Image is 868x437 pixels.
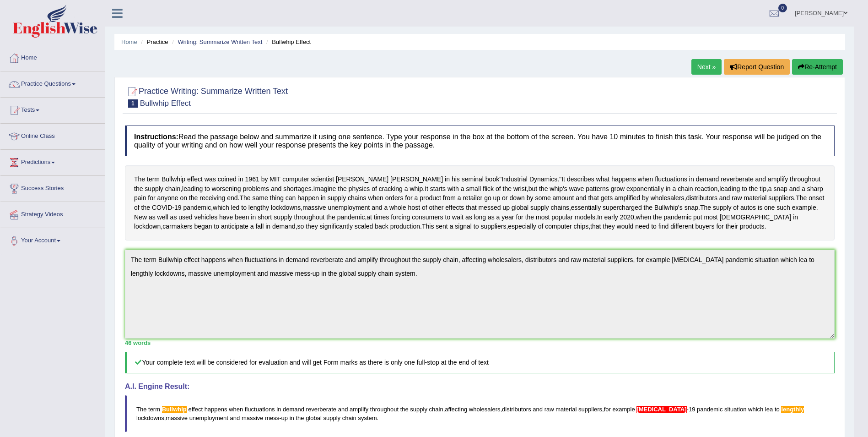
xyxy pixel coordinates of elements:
[271,203,301,213] span: Click to see word definition
[792,203,816,213] span: Click to see word definition
[188,406,203,413] span: effect
[726,222,738,231] span: Click to see word definition
[697,406,722,413] span: pandemic
[125,165,835,240] div: " ." , . . , , , . , . - , , , . . , . , , , . , , .
[760,184,766,194] span: Click to see word definition
[604,406,611,413] span: for
[685,203,698,213] span: Click to see word definition
[551,213,573,222] span: Click to see word definition
[445,203,464,213] span: Click to see word definition
[447,184,459,194] span: Click to see word definition
[689,406,695,413] span: 19
[781,406,804,413] span: Possible spelling mistake found. (did you mean: lengthy)
[136,406,146,413] span: The
[255,222,264,231] span: Click to see word definition
[283,406,304,413] span: demand
[744,193,767,203] span: Click to see word definition
[466,203,476,213] span: Click to see word definition
[719,193,730,203] span: Click to see word definition
[152,203,172,213] span: Click to see word definition
[508,222,536,231] span: Click to see word definition
[174,203,182,213] span: Click to see word definition
[326,213,335,222] span: Click to see word definition
[740,222,765,231] span: Click to see word definition
[496,213,500,222] span: Click to see word definition
[282,175,309,184] span: Click to see word definition
[484,193,491,203] span: Click to see word definition
[474,222,479,231] span: Click to see word definition
[199,193,225,203] span: Click to see word definition
[578,406,602,413] span: suppliers
[796,193,807,203] span: Click to see word definition
[348,193,366,203] span: Click to see word definition
[313,184,336,194] span: Click to see word definition
[596,175,610,184] span: Click to see word definition
[229,406,243,413] span: when
[790,175,820,184] span: Click to see word definition
[466,184,481,194] span: Click to see word definition
[620,213,634,222] span: Click to see word definition
[276,406,281,413] span: in
[410,406,427,413] span: supply
[136,415,164,421] span: lockdowns
[555,406,577,413] span: material
[496,184,501,194] span: Click to see word definition
[474,213,486,222] span: Click to see word definition
[0,228,105,251] a: Your Account
[536,213,550,222] span: Click to see word definition
[601,193,613,203] span: Click to see word definition
[368,193,383,203] span: Click to see word definition
[561,175,565,184] span: Click to see word definition
[404,184,408,194] span: Click to see word definition
[758,203,762,213] span: Click to see word definition
[748,406,763,413] span: which
[231,203,240,213] span: Click to see word definition
[189,193,198,203] span: Click to see word definition
[642,193,649,203] span: Click to see word definition
[501,213,514,222] span: Click to see word definition
[235,213,249,222] span: Click to see word definition
[422,222,434,231] span: Click to see word definition
[134,175,145,184] span: Click to see word definition
[483,184,494,194] span: Click to see word definition
[503,184,512,194] span: Click to see word definition
[611,175,636,184] span: Click to see word definition
[755,175,766,184] span: Click to see word definition
[245,175,259,184] span: Click to see word definition
[194,213,218,222] span: Click to see word definition
[571,203,601,213] span: Click to see word definition
[550,203,569,213] span: Click to see word definition
[704,213,717,222] span: Click to see word definition
[272,222,296,231] span: Click to see word definition
[250,222,254,231] span: Click to see word definition
[774,184,787,194] span: Click to see word definition
[338,406,348,413] span: and
[733,203,739,213] span: Click to see word definition
[370,406,399,413] span: throughout
[793,213,798,222] span: Click to see word definition
[721,175,754,184] span: Click to see word definition
[553,193,574,203] span: Click to see word definition
[732,193,742,203] span: Click to see word definition
[742,184,747,194] span: Click to see word definition
[501,175,528,184] span: Click to see word definition
[586,184,609,194] span: Click to see word definition
[286,193,296,203] span: Click to see word definition
[389,203,406,213] span: Click to see word definition
[178,38,262,45] a: Writing: Summarize Written Text
[302,203,326,213] span: Click to see word definition
[575,213,595,222] span: Click to see word definition
[567,175,594,184] span: Click to see word definition
[535,193,550,203] span: Click to see word definition
[271,184,281,194] span: Click to see word definition
[306,222,318,231] span: Click to see word definition
[513,184,527,194] span: Click to see word definition
[214,222,219,231] span: Click to see word definition
[0,124,105,147] a: Online Class
[265,222,270,231] span: Click to see word definition
[778,4,787,12] span: 0
[375,222,388,231] span: Click to see word definition
[205,184,210,194] span: Click to see word definition
[148,406,160,413] span: term
[574,222,589,231] span: Click to see word definition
